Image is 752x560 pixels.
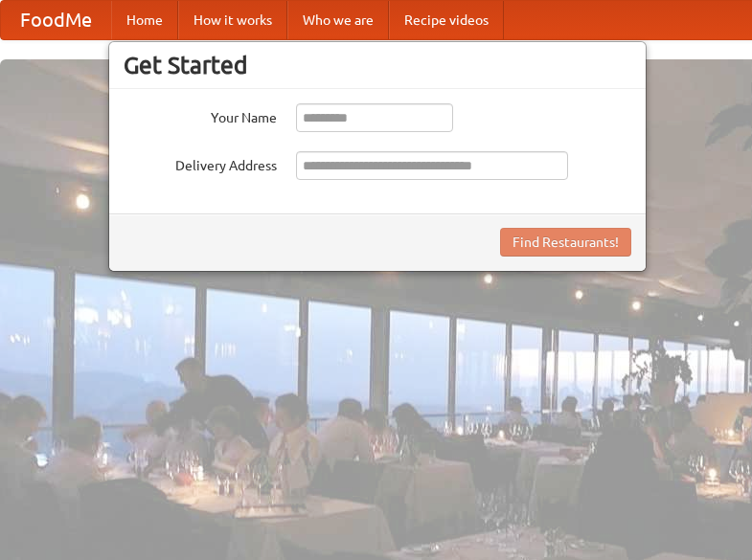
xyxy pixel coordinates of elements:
[287,1,389,39] a: Who we are
[124,103,277,127] label: Your Name
[124,51,631,79] h3: Get Started
[1,1,111,39] a: FoodMe
[389,1,504,39] a: Recipe videos
[500,228,631,257] button: Find Restaurants!
[111,1,178,39] a: Home
[124,151,277,175] label: Delivery Address
[178,1,287,39] a: How it works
